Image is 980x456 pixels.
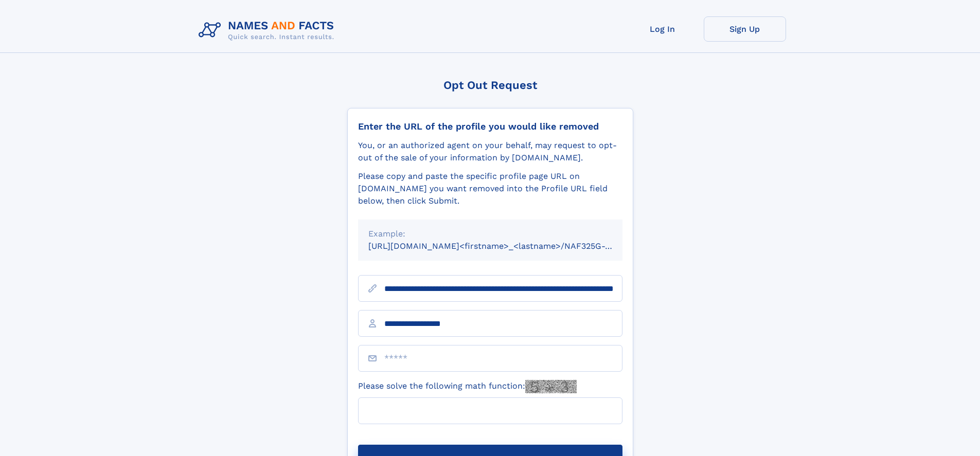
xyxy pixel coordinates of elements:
[358,139,622,164] div: You, or an authorized agent on your behalf, may request to opt-out of the sale of your informatio...
[347,79,633,92] div: Opt Out Request
[368,241,642,251] small: [URL][DOMAIN_NAME]<firstname>_<lastname>/NAF325G-xxxxxxxx
[621,16,704,42] a: Log In
[368,228,612,240] div: Example:
[194,16,343,44] img: Logo Names and Facts
[704,16,786,42] a: Sign Up
[358,380,577,393] label: Please solve the following math function:
[358,170,622,207] div: Please copy and paste the specific profile page URL on [DOMAIN_NAME] you want removed into the Pr...
[358,121,622,132] div: Enter the URL of the profile you would like removed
